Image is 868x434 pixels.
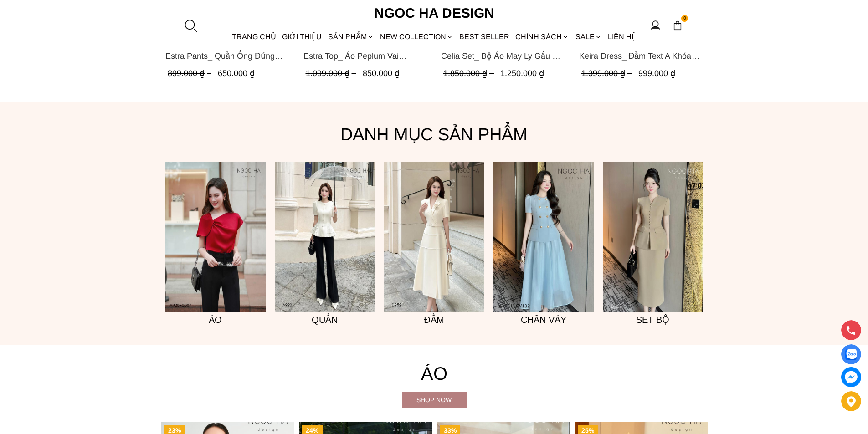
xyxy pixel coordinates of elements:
font: Danh mục sản phẩm [340,125,528,144]
span: Estra Pants_ Quần Ống Đứng Loe Nhẹ Q070 [165,50,290,62]
a: 7(3) [493,162,594,312]
span: 1.399.000 ₫ [581,69,634,78]
h5: Áo [165,312,266,327]
a: Shop now [402,392,467,408]
span: Keira Dress_ Đầm Text A Khóa Đồng D1016 [579,50,703,62]
span: 0 [681,15,688,22]
h4: Áo [161,359,708,388]
a: Link to Keira Dress_ Đầm Text A Khóa Đồng D1016 [579,50,703,62]
a: NEW COLLECTION [377,25,456,49]
a: 2(9) [275,162,375,312]
a: messenger [841,367,861,387]
h5: Đầm [384,312,484,327]
div: Chính sách [513,25,572,49]
span: 899.000 ₫ [168,69,214,78]
a: TRANG CHỦ [229,25,279,49]
a: Link to Estra Pants_ Quần Ống Đứng Loe Nhẹ Q070 [165,50,290,62]
a: GIỚI THIỆU [279,25,325,49]
span: 999.000 ₫ [638,69,675,78]
div: SẢN PHẨM [325,25,377,49]
span: Estra Top_ Áo Peplum Vai Choàng Màu Đỏ A1092 [303,50,427,62]
a: SALE [572,25,605,49]
img: img-CART-ICON-ksit0nf1 [673,20,683,31]
a: Link to Celia Set_ Bộ Áo May Ly Gấu Cổ Trắng Mix Chân Váy Bút Chì Màu Ghi BJ148 [441,50,565,62]
div: Shop now [402,395,467,405]
span: 1.250.000 ₫ [500,69,544,78]
span: 1.099.000 ₫ [305,69,358,78]
img: 3(15) [603,162,703,312]
span: 1.850.000 ₫ [443,69,496,78]
img: Display image [845,349,857,360]
a: 3(7) [165,162,266,312]
font: Set bộ [636,315,669,325]
h5: Chân váy [493,312,594,327]
span: Celia Set_ Bộ Áo May Ly Gấu Cổ Trắng Mix Chân Váy Bút Chì Màu Ghi BJ148 [441,50,565,62]
a: LIÊN HỆ [605,25,639,49]
h5: Quần [275,312,375,327]
a: BEST SELLER [457,25,513,49]
a: Link to Estra Top_ Áo Peplum Vai Choàng Màu Đỏ A1092 [303,50,427,62]
span: 650.000 ₫ [218,69,255,78]
a: Ngoc Ha Design [366,2,503,24]
span: 850.000 ₫ [362,69,399,78]
a: 3(9) [384,162,484,312]
a: Display image [841,344,861,364]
